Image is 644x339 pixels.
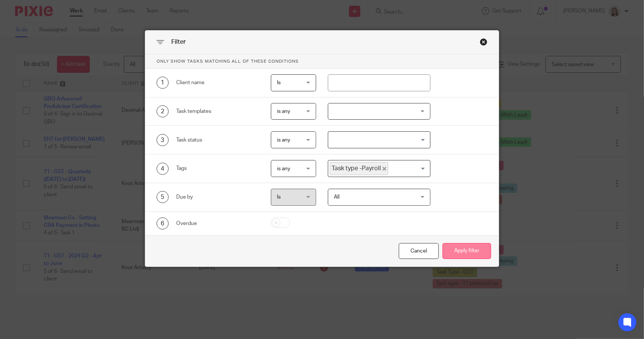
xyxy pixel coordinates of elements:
div: Task status [176,136,259,144]
div: Task templates [176,108,259,115]
div: 4 [157,163,169,175]
span: Task type -Payroll [330,162,388,175]
div: 6 [157,217,169,230]
div: Overdue [176,220,259,227]
div: Due by [176,193,259,201]
button: Apply filter [443,243,491,259]
p: Only show tasks matching all of these conditions [145,54,499,69]
div: Search for option [328,160,430,177]
div: 3 [157,134,169,146]
input: Search for option [389,162,426,175]
div: 2 [157,105,169,117]
button: Deselect Task type -Payroll [383,167,386,171]
div: Client name [176,79,259,86]
span: Is [277,80,281,85]
span: Is [277,194,281,200]
div: Close this dialog window [480,38,487,46]
div: 1 [157,77,169,89]
div: 5 [157,191,169,203]
input: Search for option [329,133,426,146]
div: Close this dialog window [399,243,439,259]
span: Filter [171,39,186,45]
span: is any [277,166,290,171]
div: Search for option [328,131,430,148]
span: is any [277,137,290,143]
span: All [334,194,340,200]
span: is any [277,109,290,114]
div: Tags [176,165,259,172]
